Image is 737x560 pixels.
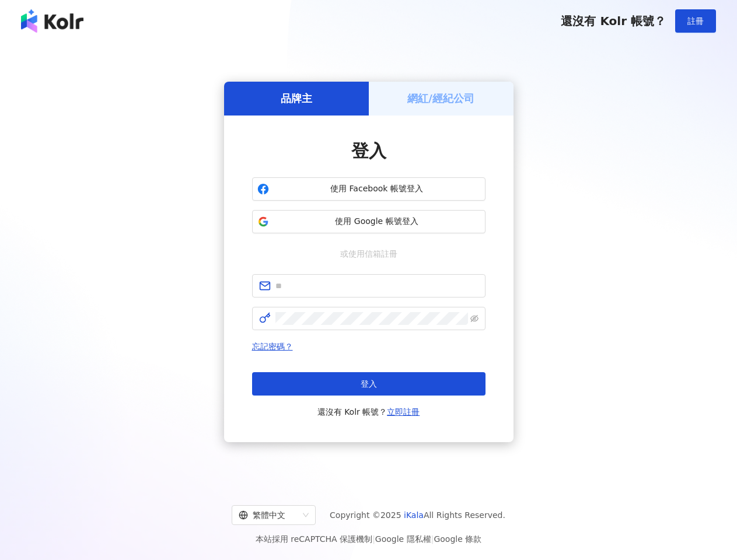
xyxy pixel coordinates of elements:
span: 使用 Google 帳號登入 [274,216,480,228]
span: 還沒有 Kolr 帳號？ [561,14,666,28]
span: 登入 [351,141,386,161]
span: 本站採用 reCAPTCHA 保護機制 [256,532,481,546]
button: 登入 [252,372,485,395]
span: 登入 [361,379,377,388]
img: logo [21,9,83,33]
h5: 品牌主 [281,91,312,106]
a: 忘記密碼？ [252,342,293,351]
span: 註冊 [687,16,704,26]
a: 立即註冊 [387,407,420,416]
a: Google 條款 [434,534,481,544]
button: 使用 Facebook 帳號登入 [252,177,485,201]
h5: 網紅/經紀公司 [407,91,474,106]
button: 使用 Google 帳號登入 [252,210,485,233]
div: 繁體中文 [239,506,298,524]
span: 或使用信箱註冊 [332,247,406,260]
span: | [372,534,375,544]
button: 註冊 [675,9,716,33]
span: | [431,534,434,544]
span: 使用 Facebook 帳號登入 [274,183,480,195]
span: Copyright © 2025 All Rights Reserved. [330,508,505,522]
span: 還沒有 Kolr 帳號？ [317,405,420,419]
a: iKala [404,510,424,520]
a: Google 隱私權 [375,534,431,544]
span: eye-invisible [470,314,478,323]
